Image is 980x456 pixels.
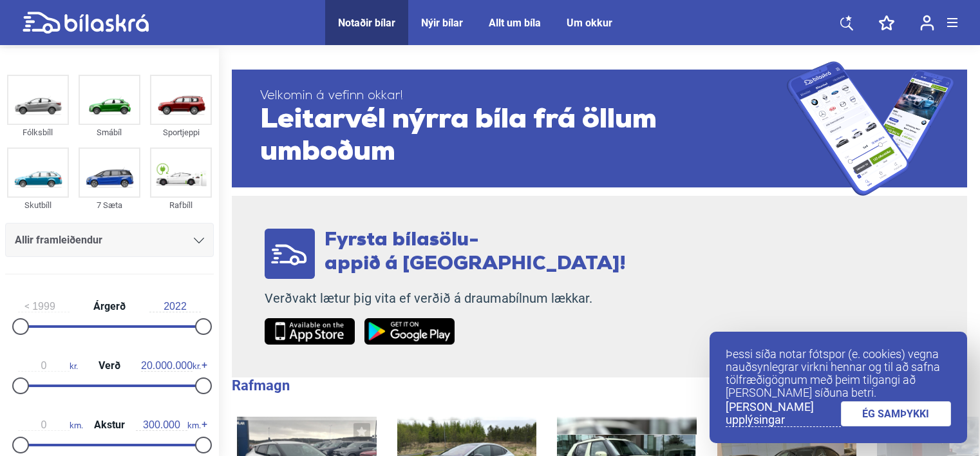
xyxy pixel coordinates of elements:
a: Notaðir bílar [338,17,395,29]
span: Allir framleiðendur [15,231,102,249]
div: Fólksbíll [7,125,69,140]
b: Rafmagn [232,377,290,394]
a: ÉG SAMÞYKKI [841,401,952,426]
img: user-login.svg [920,15,934,31]
div: Smábíl [79,125,140,140]
div: Skutbíll [7,198,69,213]
span: Árgerð [90,301,129,312]
a: [PERSON_NAME] upplýsingar [726,401,841,427]
span: Fyrsta bílasölu- appið á [GEOGRAPHIC_DATA]! [325,231,626,274]
span: Velkomin á vefinn okkar! [260,88,787,104]
a: Um okkur [567,17,612,29]
a: Nýir bílar [421,17,463,29]
span: kr. [18,360,78,372]
span: Verð [95,361,124,371]
div: Sportjeppi [150,125,212,140]
p: Verðvakt lætur þig vita ef verðið á draumabílnum lækkar. [265,290,626,307]
span: Akstur [91,420,128,430]
a: Allt um bíla [489,17,541,29]
span: Leitarvél nýrra bíla frá öllum umboðum [260,104,787,169]
span: km. [136,419,201,431]
a: Velkomin á vefinn okkar!Leitarvél nýrra bíla frá öllum umboðum [232,61,967,196]
span: kr. [141,360,201,372]
p: Þessi síða notar fótspor (e. cookies) vegna nauðsynlegrar virkni hennar og til að safna tölfræðig... [726,348,951,399]
div: Rafbíll [150,198,212,213]
div: 7 Sæta [79,198,140,213]
span: km. [18,419,83,431]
